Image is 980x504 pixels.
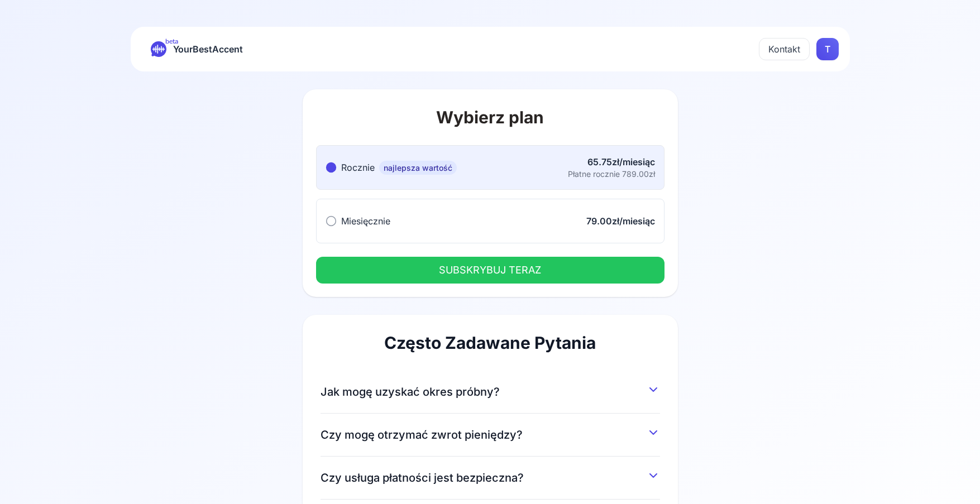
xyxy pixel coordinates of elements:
button: Jak mogę uzyskać okres próbny? [321,380,660,400]
span: beta [165,37,178,46]
div: Płatne rocznie 789.00zł [568,169,655,180]
div: T [816,38,839,60]
button: TT [816,38,839,60]
button: Rocznienajlepsza wartość65.75zł/miesiącPłatne rocznie 789.00zł [316,145,665,190]
a: betaYourBestAccent [142,41,252,57]
div: 79.00zł/miesiąc [586,214,655,228]
button: Kontakt [759,38,810,60]
div: 65.75zł/miesiąc [568,155,655,169]
span: najlepsza wartość [379,161,457,175]
button: Czy mogę otrzymać zwrot pieniędzy? [321,423,660,443]
span: Miesięcznie [341,215,390,227]
span: Czy mogę otrzymać zwrot pieniędzy? [321,427,523,443]
span: Rocznie [341,162,375,173]
button: Czy usługa płatności jest bezpieczna? [321,465,660,486]
span: Jak mogę uzyskać okres próbny? [321,384,500,400]
h1: Wybierz plan [316,107,665,127]
h2: Często Zadawane Pytania [321,333,660,353]
span: Czy usługa płatności jest bezpieczna? [321,470,524,486]
button: Miesięcznie79.00zł/miesiąc [316,199,665,243]
button: SUBSKRYBUJ TERAZ [316,257,665,284]
span: YourBestAccent [173,41,243,57]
